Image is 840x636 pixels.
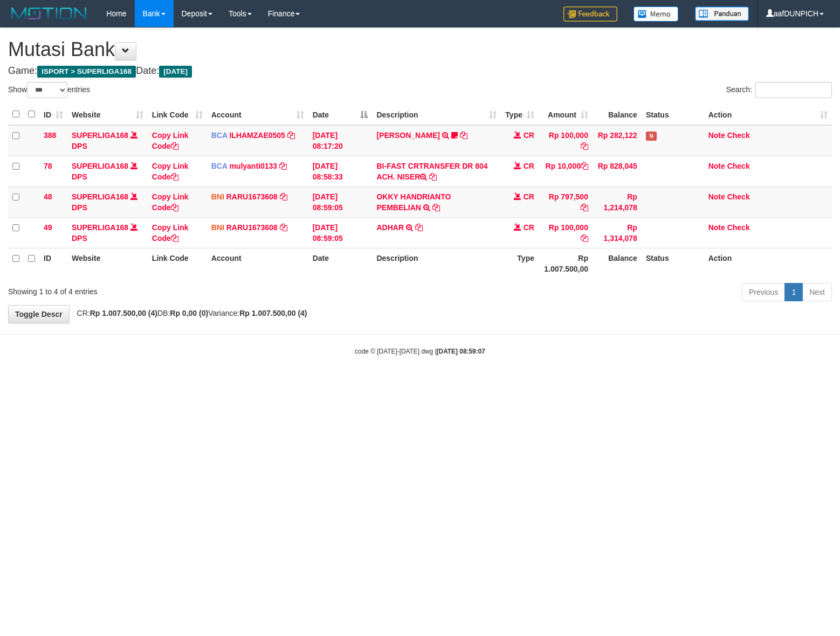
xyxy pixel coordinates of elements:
[308,248,373,279] th: Date
[72,309,307,317] span: CR: DB: Variance:
[8,5,90,22] img: MOTION_logo.png
[539,186,593,217] td: Rp 797,500
[708,223,725,232] a: Note
[67,248,148,279] th: Website
[8,305,70,323] a: Toggle Descr
[44,131,56,140] span: 388
[593,248,642,279] th: Balance
[634,6,679,22] img: Button%20Memo.svg
[8,82,90,98] label: Show entries
[308,217,373,248] td: [DATE] 08:59:05
[44,192,52,201] span: 48
[376,192,451,212] a: OKKY HANDRIANTO PEMBELIAN
[708,131,725,140] a: Note
[524,131,534,140] span: CR
[207,104,308,125] th: Account: activate to sort column ascending
[593,186,642,217] td: Rp 1,214,078
[152,223,189,243] a: Copy Link Code
[72,192,128,201] a: SUPERLIGA168
[372,248,501,279] th: Description
[27,82,67,98] select: Showentries
[742,283,785,301] a: Previous
[72,162,128,170] a: SUPERLIGA168
[226,192,278,201] a: RARU1673608
[708,162,725,170] a: Note
[581,162,588,170] a: Copy Rp 10,000 to clipboard
[211,162,228,170] span: BCA
[784,283,803,301] a: 1
[646,132,657,141] span: Has Note
[727,223,750,232] a: Check
[429,172,437,181] a: Copy BI-FAST CRTRANSFER DR 804 ACH. NISER to clipboard
[226,223,278,232] a: RARU1673608
[642,248,704,279] th: Status
[67,186,148,217] td: DPS
[727,192,750,201] a: Check
[39,104,67,125] th: ID: activate to sort column ascending
[211,192,224,201] span: BNI
[308,186,373,217] td: [DATE] 08:59:05
[539,156,593,186] td: Rp 10,000
[593,104,642,125] th: Balance
[8,39,832,60] h1: Mutasi Bank
[239,309,307,317] strong: Rp 1.007.500,00 (4)
[501,104,539,125] th: Type: activate to sort column ascending
[148,248,207,279] th: Link Code
[539,104,593,125] th: Amount: activate to sort column ascending
[539,125,593,156] td: Rp 100,000
[211,131,228,140] span: BCA
[148,104,207,125] th: Link Code: activate to sort column ascending
[695,6,749,21] img: panduan.png
[37,66,136,78] span: ISPORT > SUPERLIGA168
[44,223,52,232] span: 49
[727,162,750,170] a: Check
[280,223,287,232] a: Copy RARU1673608 to clipboard
[280,192,287,201] a: Copy RARU1673608 to clipboard
[72,223,128,232] a: SUPERLIGA168
[372,104,501,125] th: Description: activate to sort column ascending
[432,203,440,212] a: Copy OKKY HANDRIANTO PEMBELIAN to clipboard
[207,248,308,279] th: Account
[152,162,189,181] a: Copy Link Code
[67,125,148,156] td: DPS
[501,248,539,279] th: Type
[539,217,593,248] td: Rp 100,000
[581,234,588,243] a: Copy Rp 100,000 to clipboard
[279,162,287,170] a: Copy mulyanti0133 to clipboard
[802,283,832,301] a: Next
[159,66,192,78] span: [DATE]
[229,162,277,170] a: mulyanti0133
[152,131,189,150] a: Copy Link Code
[524,192,534,201] span: CR
[593,156,642,186] td: Rp 828,045
[581,203,588,212] a: Copy Rp 797,500 to clipboard
[229,131,285,140] a: ILHAMZAE0505
[211,223,224,232] span: BNI
[287,131,295,140] a: Copy ILHAMZAE0505 to clipboard
[524,223,534,232] span: CR
[460,131,467,140] a: Copy NANA SUDIARNA to clipboard
[39,248,67,279] th: ID
[593,217,642,248] td: Rp 1,314,078
[704,248,832,279] th: Action
[704,104,832,125] th: Action: activate to sort column ascending
[8,282,342,297] div: Showing 1 to 4 of 4 entries
[67,217,148,248] td: DPS
[170,309,208,317] strong: Rp 0,00 (0)
[726,82,832,98] label: Search:
[8,66,832,77] h4: Game: Date:
[44,162,52,170] span: 78
[539,248,593,279] th: Rp 1.007.500,00
[755,82,832,98] input: Search:
[415,223,423,232] a: Copy ADHAR to clipboard
[308,156,373,186] td: [DATE] 08:58:33
[372,156,501,186] td: BI-FAST CRTRANSFER DR 804 ACH. NISER
[67,104,148,125] th: Website: activate to sort column ascending
[593,125,642,156] td: Rp 282,122
[581,142,588,150] a: Copy Rp 100,000 to clipboard
[437,348,485,355] strong: [DATE] 08:59:07
[67,156,148,186] td: DPS
[308,104,373,125] th: Date: activate to sort column descending
[376,131,439,140] a: [PERSON_NAME]
[524,162,534,170] span: CR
